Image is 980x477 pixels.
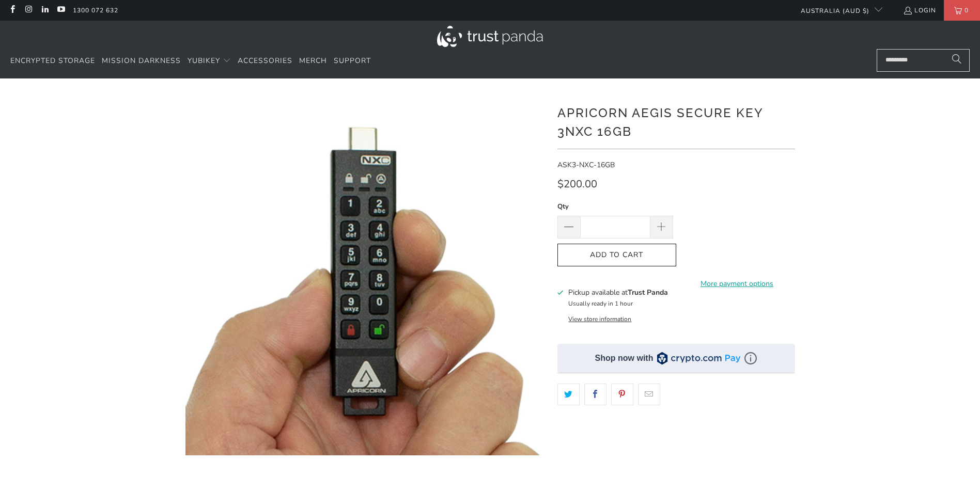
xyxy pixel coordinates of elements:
a: Share this on Pinterest [611,384,633,405]
span: Add to Cart [568,251,665,260]
a: Email this to a friend [638,384,660,405]
summary: YubiKey [188,49,231,73]
a: Apricorn Aegis Secure Key 3NXC 16GB [185,94,547,455]
h1: Apricorn Aegis Secure Key 3NXC 16GB [557,102,795,141]
span: Merch [299,56,327,66]
small: Usually ready in 1 hour [568,299,633,308]
a: Accessories [238,49,292,73]
a: Support [334,49,371,73]
button: View store information [568,315,631,323]
span: Mission Darkness [102,56,181,66]
b: Trust Panda [628,288,668,297]
span: ASK3-NXC-16GB [557,160,615,170]
a: Encrypted Storage [10,49,95,73]
a: Share this on Facebook [584,384,606,405]
span: Encrypted Storage [10,56,95,66]
span: Support [334,56,371,66]
a: Trust Panda Australia on LinkedIn [40,6,49,14]
a: Login [903,5,936,16]
a: 1300 072 632 [73,5,118,16]
label: Qty [557,201,673,212]
a: More payment options [679,278,795,290]
a: Trust Panda Australia on YouTube [56,6,65,14]
a: Share this on Twitter [557,384,580,405]
h3: Pickup available at [568,287,668,298]
nav: Translation missing: en.navigation.header.main_nav [10,49,371,73]
img: Trust Panda Australia [437,26,543,47]
a: Merch [299,49,327,73]
button: Add to Cart [557,244,676,267]
span: Accessories [238,56,292,66]
a: Trust Panda Australia on Facebook [8,6,17,14]
div: Shop now with [595,353,654,364]
button: Search [944,49,970,72]
input: Search... [877,49,970,72]
a: Mission Darkness [102,49,181,73]
span: $200.00 [557,177,597,191]
span: YubiKey [188,56,220,66]
a: Trust Panda Australia on Instagram [24,6,33,14]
